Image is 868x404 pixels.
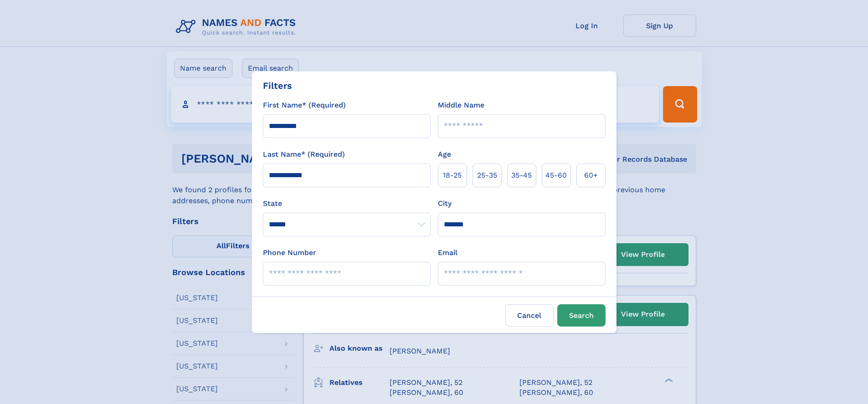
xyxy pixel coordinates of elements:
[505,304,554,327] label: Cancel
[438,198,452,209] label: City
[263,149,345,160] label: Last Name* (Required)
[438,247,457,258] label: Email
[545,170,567,181] span: 45‑60
[438,149,451,160] label: Age
[263,198,431,209] label: State
[263,100,346,111] label: First Name* (Required)
[263,79,292,92] div: Filters
[443,170,462,181] span: 18‑25
[263,247,316,258] label: Phone Number
[557,304,606,327] button: Search
[584,170,598,181] span: 60+
[438,100,484,111] label: Middle Name
[511,170,532,181] span: 35‑45
[477,170,497,181] span: 25‑35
